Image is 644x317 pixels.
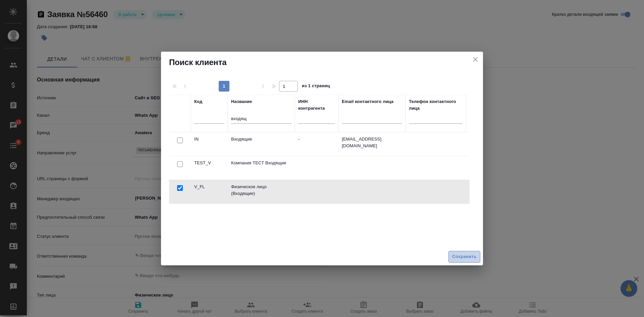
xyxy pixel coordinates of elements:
p: [EMAIL_ADDRESS][DOMAIN_NAME] [342,136,402,149]
div: Название [231,98,252,105]
button: close [470,54,480,64]
button: Сохранить [448,251,480,263]
td: - [295,133,338,156]
div: ИНН контрагента [298,98,335,112]
td: TEST_V [191,156,228,180]
p: Компания ТЕСТ Входящие [231,160,291,166]
div: Email контактного лица [342,98,393,105]
h2: Поиск клиента [169,57,475,68]
td: IN [191,133,228,156]
div: Телефон контактного лица [409,98,463,112]
p: Входящие [231,136,291,143]
span: Сохранить [452,253,477,261]
td: V_FL [191,180,228,204]
div: Код [194,98,202,105]
p: Физическое лицо (Входящие) [231,183,291,197]
span: из 1 страниц [302,82,330,92]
